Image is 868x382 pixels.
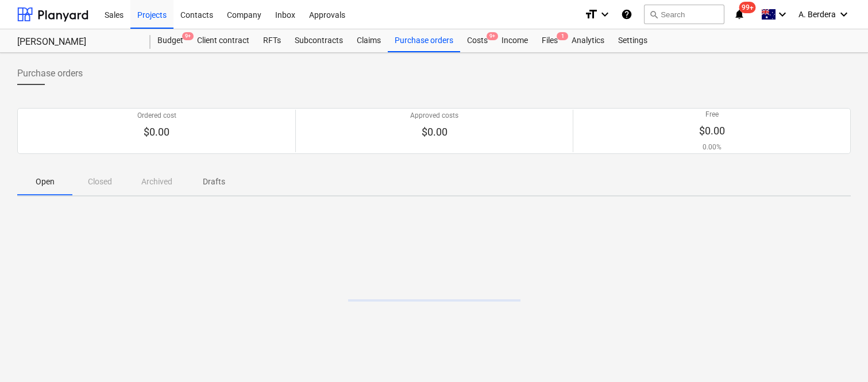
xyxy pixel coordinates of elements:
[460,29,495,52] a: Costs9+
[535,29,565,52] div: Files
[410,111,458,121] p: Approved costs
[182,32,194,40] span: 9+
[151,29,190,52] a: Budget9+
[535,29,565,52] a: Files1
[288,29,350,52] a: Subcontracts
[611,29,654,52] a: Settings
[151,29,190,52] div: Budget
[350,29,388,52] a: Claims
[487,32,498,40] span: 9+
[557,32,568,40] span: 1
[699,124,725,138] p: $0.00
[31,176,59,188] p: Open
[388,29,460,52] a: Purchase orders
[256,29,288,52] a: RFTs
[565,29,611,52] a: Analytics
[495,29,535,52] a: Income
[460,29,495,52] div: Costs
[410,125,458,139] p: $0.00
[17,67,83,80] span: Purchase orders
[17,36,137,48] div: [PERSON_NAME]
[137,125,176,139] p: $0.00
[200,176,227,188] p: Drafts
[699,110,725,119] p: Free
[190,29,256,52] a: Client contract
[137,111,176,121] p: Ordered cost
[699,142,725,152] p: 0.00%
